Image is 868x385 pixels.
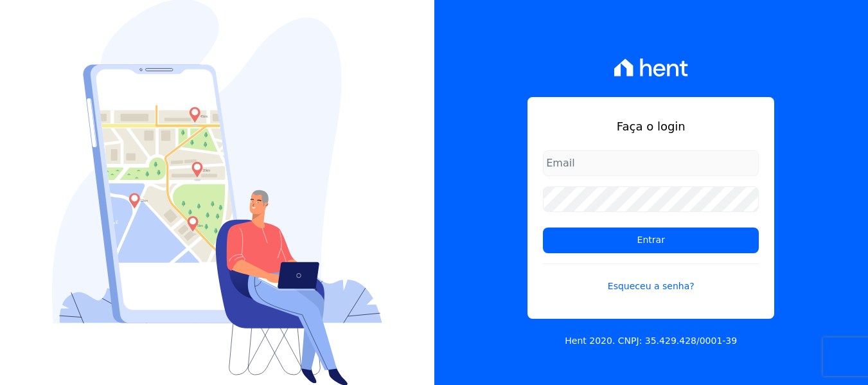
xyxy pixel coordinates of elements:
input: Entrar [543,228,759,253]
a: Esqueceu a senha? [543,264,759,293]
input: Email [543,150,759,176]
p: Hent 2020. CNPJ: 35.429.428/0001-39 [565,334,737,348]
h1: Faça o login [543,118,759,135]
